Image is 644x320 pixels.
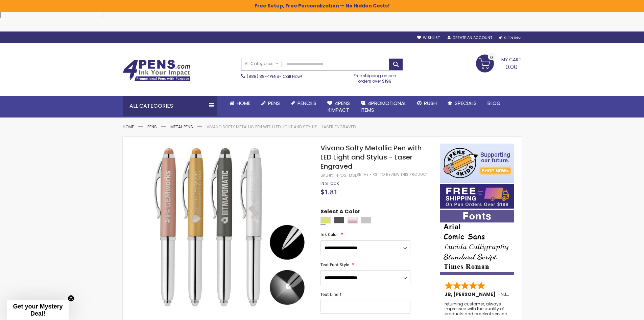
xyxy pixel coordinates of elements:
[245,61,279,66] span: All Categories
[68,295,74,302] button: Close teaser
[440,184,514,209] img: Free shipping on orders over $199
[440,210,514,275] img: font-personalization-examples
[417,35,440,40] a: Wishlist
[322,96,355,118] a: 4Pens4impact
[412,96,442,111] a: Rush
[320,187,337,196] span: $1.81
[136,143,312,318] img: Vivano Softy Metallic Pen with LED Light and Stylus - Laser Engraved
[320,172,333,178] strong: SKU
[123,60,190,81] img: 4Pens Custom Pens and Promotional Products
[237,100,251,107] span: Home
[123,96,217,116] div: All Categories
[285,96,322,111] a: Pencils
[361,217,371,223] div: Silver
[247,73,302,79] span: - Call Now!
[476,55,522,71] a: 0.00 0
[320,143,422,171] span: Vivano Softy Metallic Pen with LED Light and Stylus - Laser Engraved
[320,180,339,186] span: In stock
[13,303,63,317] span: Get your Mystery Deal!
[347,70,403,84] div: Free shipping on pen orders over $199
[268,100,280,107] span: Pens
[445,291,498,298] span: JB, [PERSON_NAME]
[327,100,350,113] span: 4Pens 4impact
[297,100,316,107] span: Pencils
[320,232,338,237] span: Ink Color
[490,54,493,61] span: 0
[445,302,510,316] div: returning customer, always impressed with the quality of products and excelent service, will retu...
[320,208,360,217] span: Select A Color
[455,100,477,107] span: Specials
[336,173,357,178] div: 4PGS-MSL
[361,100,406,113] span: 4PROMOTIONAL ITEMS
[357,172,428,177] a: Be the first to review this product
[147,124,157,130] a: Pens
[442,96,482,111] a: Specials
[320,292,342,297] span: Text Line 1
[334,217,344,223] div: Gunmetal
[505,63,518,71] span: 0.00
[320,181,339,186] div: Availability
[499,36,521,41] div: Sign In
[207,124,356,130] li: Vivano Softy Metallic Pen with LED Light and Stylus - Laser Engraved
[448,35,492,40] a: Create an Account
[7,300,69,320] div: Get your Mystery Deal!Close teaser
[123,124,134,130] a: Home
[320,217,331,223] div: Gold
[247,73,279,79] a: (888) 88-4PENS
[482,96,506,111] a: Blog
[241,58,282,69] a: All Categories
[424,100,437,107] span: Rush
[224,96,256,111] a: Home
[440,144,514,183] img: 4pens 4 kids
[170,124,193,130] a: Metal Pens
[487,100,501,107] span: Blog
[256,96,285,111] a: Pens
[355,96,412,118] a: 4PROMOTIONALITEMS
[348,217,358,223] div: Rose Gold
[320,262,349,268] span: Text Font Style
